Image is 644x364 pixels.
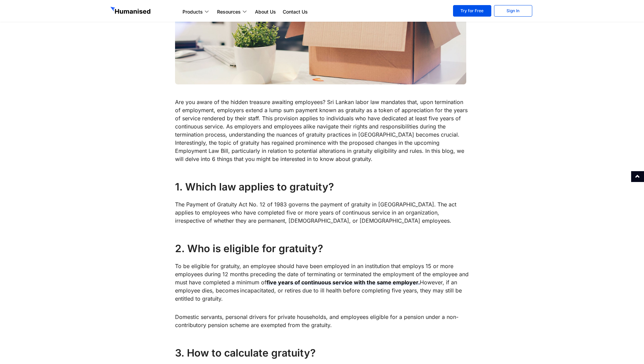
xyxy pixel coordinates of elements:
[214,8,252,16] a: Resources
[175,262,469,303] p: To be eligible for gratuity, an employee should have been employed in an institution that employs...
[175,98,469,163] p: Are you aware of the hidden treasure awaiting employees? Sri Lankan labor law mandates that, upon...
[453,5,491,17] a: Try for Free
[175,200,469,225] p: The Payment of Gratuity Act No. 12 of 1983 governs the payment of gratuity in [GEOGRAPHIC_DATA]. ...
[266,279,420,286] strong: five years of continuous service with the same employer.
[175,346,469,360] h4: 3. How to calculate gratuity?
[175,242,469,255] h4: 2. Who is eligible for gratuity?
[179,8,214,16] a: Products
[175,180,469,194] h4: 1. Which law applies to gratuity?
[494,5,532,17] a: Sign In
[175,313,469,329] p: Domestic servants, personal drivers for private households, and employees eligible for a pension ...
[279,8,311,16] a: Contact Us
[252,8,279,16] a: About Us
[110,7,152,16] img: GetHumanised Logo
